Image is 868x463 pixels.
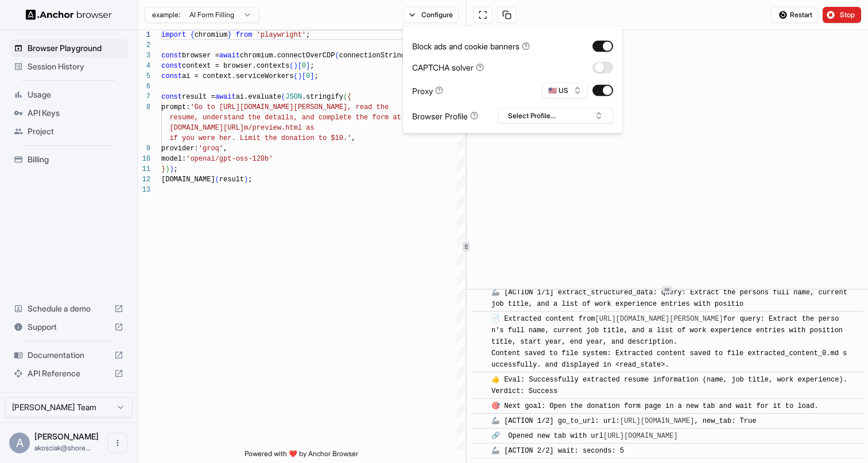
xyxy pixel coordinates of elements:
[9,39,128,57] div: Browser Playground
[289,62,293,70] span: (
[182,72,293,80] span: ai = context.serviceWorkers
[161,72,182,80] span: const
[107,433,128,453] button: Open menu
[477,415,483,427] span: ​
[404,7,459,23] button: Configure
[491,417,757,425] span: 🦾 [ACTION 1/2] go_to_url: url: , new_tab: True
[491,402,819,410] span: 🎯 Next goal: Open the donation form page in a new tab and wait for it to load.
[161,52,182,60] span: const
[306,31,310,39] span: ;
[491,315,847,369] span: 📄 Extracted content from for query: Extract the person's full name, current job title, and a list...
[190,31,194,39] span: {
[364,103,389,111] span: ad the
[199,145,223,153] span: 'groq'
[138,50,150,61] div: 3
[28,368,110,379] span: API Reference
[343,93,347,101] span: (
[28,154,123,165] span: Billing
[138,154,150,164] div: 10
[215,93,236,101] span: await
[28,107,123,119] span: API Keys
[161,93,182,101] span: const
[302,93,343,101] span: .stringify
[169,114,376,122] span: resume, understand the details, and complete the f
[182,62,289,70] span: context = browser.contexts
[219,176,244,184] span: result
[285,93,302,101] span: JSON
[477,313,483,325] span: ​
[34,443,91,452] span: akosciak@shorecp.com
[248,176,252,184] span: ;
[219,52,240,60] span: await
[9,346,128,364] div: Documentation
[161,145,199,153] span: provider:
[223,145,227,153] span: ,
[477,400,483,412] span: ​
[603,432,678,440] a: [URL][DOMAIN_NAME]
[169,124,244,132] span: [DOMAIN_NAME][URL]
[310,72,314,80] span: ]
[351,134,355,142] span: ,
[477,287,483,298] span: ​
[491,376,851,395] span: 👍 Eval: Successfully extracted resume information (name, job title, work experience). Verdict: Su...
[138,174,150,185] div: 12
[227,31,231,39] span: }
[195,31,228,39] span: chromium
[161,103,190,111] span: prompt:
[542,83,588,99] button: 🇺🇸 US
[306,72,310,80] span: 0
[412,61,484,73] div: CAPTCHA solver
[335,52,339,60] span: (
[9,318,128,336] div: Support
[34,431,99,441] span: Adrian Kosciak
[477,445,483,457] span: ​
[244,176,248,184] span: )
[169,134,351,142] span: if you were her. Limit the donation to $10.'
[28,349,110,361] span: Documentation
[497,7,517,23] button: Copy session ID
[771,7,818,23] button: Restart
[138,71,150,81] div: 5
[138,61,150,71] div: 4
[293,62,297,70] span: )
[302,62,306,70] span: 0
[161,165,165,173] span: }
[473,7,493,23] button: Open in full screen
[236,93,281,101] span: ai.evaluate
[9,104,128,122] div: API Keys
[339,52,405,60] span: connectionString
[491,432,682,440] span: 🔗 Opened new tab with url
[28,42,123,54] span: Browser Playground
[169,165,173,173] span: )
[620,417,695,425] a: [URL][DOMAIN_NAME]
[240,52,335,60] span: chromium.connectOverCDP
[138,185,150,195] div: 13
[28,303,110,314] span: Schedule a demo
[9,364,128,383] div: API Reference
[161,176,215,184] span: [DOMAIN_NAME]
[9,299,128,318] div: Schedule a demo
[138,92,150,102] div: 7
[257,31,306,39] span: 'playwright'
[26,9,112,20] img: Anchor Logo
[138,164,150,174] div: 11
[186,155,273,163] span: 'openai/gpt-oss-120b'
[293,72,297,80] span: (
[182,93,215,101] span: result =
[790,10,812,20] span: Restart
[28,89,123,100] span: Usage
[9,150,128,169] div: Billing
[9,433,30,453] div: A
[840,10,856,20] span: Stop
[182,52,219,60] span: browser =
[28,321,110,333] span: Support
[9,122,128,141] div: Project
[161,31,186,39] span: import
[236,31,253,39] span: from
[138,81,150,92] div: 6
[314,72,318,80] span: ;
[9,57,128,76] div: Session History
[138,40,150,50] div: 2
[28,61,123,72] span: Session History
[138,143,150,154] div: 9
